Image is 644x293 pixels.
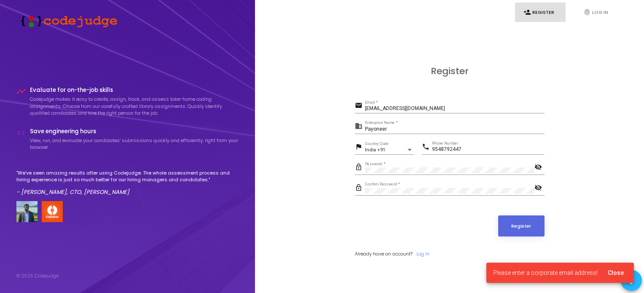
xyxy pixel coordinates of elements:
[30,87,239,94] h4: Evaluate for on-the-job skills
[523,8,531,16] i: person_add
[355,163,365,173] mat-icon: lock_outline
[355,66,545,77] h3: Register
[365,126,545,132] input: Enterprise Name
[515,3,566,22] a: person_addRegister
[355,183,365,194] mat-icon: lock_outline
[575,3,625,22] a: fingerprintLog In
[16,128,26,137] i: code
[534,183,545,194] mat-icon: visibility_off
[355,101,365,111] mat-icon: email
[355,142,365,153] mat-icon: flag
[355,122,365,132] mat-icon: business
[16,188,129,196] em: - [PERSON_NAME], CTO, [PERSON_NAME]
[365,147,385,153] span: India +91
[583,8,591,16] i: fingerprint
[422,142,432,153] mat-icon: phone
[30,128,239,135] h4: Save engineering hours
[601,265,631,280] button: Close
[16,201,38,222] img: user image
[42,201,63,222] img: company-logo
[365,106,545,112] input: Email
[16,272,59,280] div: © 2025 Codejudge
[355,250,413,257] span: Already have an account?
[30,96,239,117] p: Codejudge makes it easy to create, assign, track, and assess take-home coding assignments. Choose...
[16,169,239,183] p: "We've seen amazing results after using Codejudge. The whole assessment process and hiring experi...
[608,269,624,276] span: Close
[534,163,545,173] mat-icon: visibility_off
[416,250,429,258] a: Log In
[498,215,545,237] button: Register
[493,269,598,277] span: Please enter a corporate email address!
[432,147,544,153] input: Phone Number
[16,87,26,96] i: timeline
[30,137,239,151] p: View, run, and evaluate your candidates’ submissions quickly and efficiently, right from your bro...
